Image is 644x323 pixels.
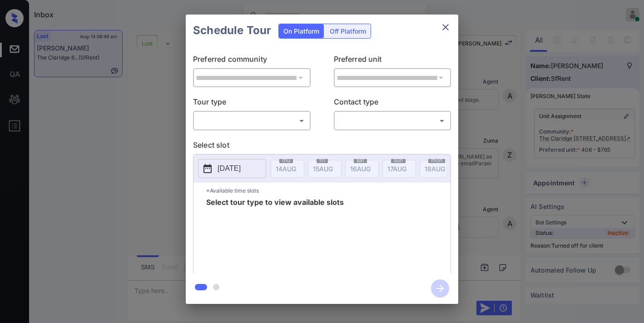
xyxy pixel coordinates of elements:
p: Preferred community [193,54,311,68]
p: Contact type [334,96,451,111]
button: close [436,18,455,36]
p: [DATE] [218,163,241,174]
div: Off Platform [325,24,371,38]
p: Tour type [193,96,311,111]
p: *Available time slots [206,183,451,199]
h2: Schedule Tour [186,15,278,46]
button: [DATE] [198,159,266,178]
p: Preferred unit [334,54,451,68]
div: On Platform [279,24,324,38]
span: Select tour type to view available slots [206,199,344,271]
p: Select slot [193,139,451,154]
